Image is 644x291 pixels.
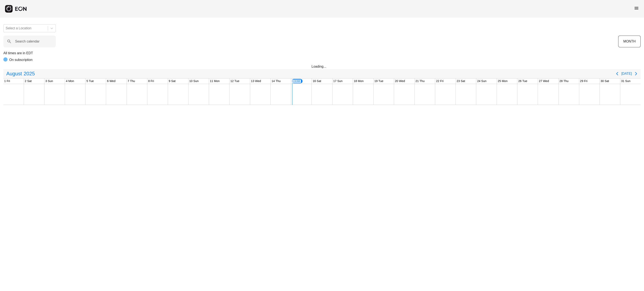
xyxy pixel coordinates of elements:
[456,79,466,84] div: 23 Sat
[24,79,32,84] div: 2 Sat
[559,79,569,84] div: 28 Thu
[632,70,640,78] button: Next page
[106,79,116,84] div: 6 Wed
[271,79,281,84] div: 14 Thu
[127,79,136,84] div: 7 Thu
[618,36,641,47] button: MONTH
[147,79,155,84] div: 8 Fri
[5,70,23,78] span: August
[3,51,641,56] p: All times are in EDT
[4,70,37,78] button: August2025
[332,79,343,84] div: 17 Sun
[312,64,332,69] div: Loading...
[415,79,425,84] div: 21 Thu
[3,79,11,84] div: 1 Fri
[613,70,621,78] button: Previous page
[435,79,444,84] div: 22 Fri
[250,79,262,84] div: 13 Wed
[634,6,639,11] span: menu
[497,79,508,84] div: 25 Mon
[230,79,240,84] div: 12 Tue
[168,79,177,84] div: 9 Sat
[394,79,406,84] div: 20 Wed
[44,79,54,84] div: 3 Sun
[579,79,588,84] div: 29 Fri
[291,79,303,84] div: 15 Fri
[353,79,365,84] div: 18 Mon
[15,39,40,44] label: Search calendar
[188,79,199,84] div: 10 Sun
[23,70,36,78] span: 2025
[9,57,32,62] p: On subscription
[620,79,631,84] div: 31 Sun
[517,79,528,84] div: 26 Tue
[374,79,384,84] div: 19 Tue
[209,79,221,84] div: 11 Mon
[86,79,95,84] div: 5 Tue
[621,70,632,77] button: [DATE]
[65,79,75,84] div: 4 Mon
[476,79,487,84] div: 24 Sun
[600,79,610,84] div: 30 Sat
[312,79,322,84] div: 16 Sat
[538,79,550,84] div: 27 Wed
